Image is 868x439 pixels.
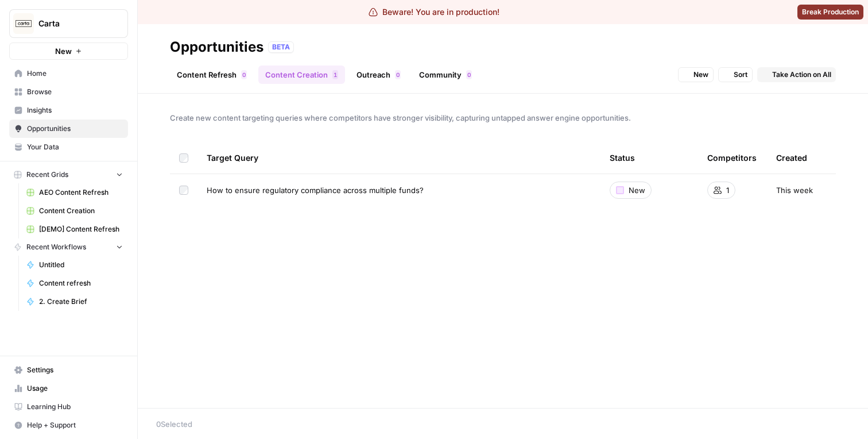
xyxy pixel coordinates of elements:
span: Insights [27,105,123,115]
span: Browse [27,87,123,97]
img: Carta Logo [13,13,34,34]
button: New [9,43,128,60]
button: Help + Support [9,416,128,434]
span: Home [27,68,123,79]
span: AEO Content Refresh [39,187,123,198]
a: Your Data [9,138,128,156]
span: How to ensure regulatory compliance across multiple funds? [207,184,424,196]
span: 2. Create Brief [39,296,123,307]
div: Competitors [707,142,757,174]
span: New [693,70,708,80]
span: Usage [27,383,123,394]
a: Outreach0 [350,66,408,84]
span: This week [776,184,813,196]
div: 1 [332,70,338,79]
span: Content Creation [39,206,123,216]
a: [DEMO] Content Refresh [21,220,128,238]
span: Recent Grids [26,170,68,180]
span: Take Action on All [772,70,831,80]
a: Browse [9,83,128,101]
a: Settings [9,361,128,379]
a: Home [9,64,128,83]
a: Content Refresh0 [170,66,254,84]
a: Opportunities [9,120,128,138]
button: Sort [718,67,753,82]
span: New [629,184,645,196]
button: Recent Workflows [9,238,128,256]
button: Take Action on All [757,67,836,82]
span: [DEMO] Content Refresh [39,224,123,234]
span: 0 [396,70,400,79]
span: 0 [242,70,246,79]
div: Opportunities [170,38,263,56]
div: Status [610,142,635,174]
div: 0 Selected [156,418,850,430]
div: 0 [395,70,401,79]
a: Community0 [412,66,479,84]
span: Learning Hub [27,402,123,412]
button: New [678,67,714,82]
span: 1 [726,184,729,196]
div: Beware! You are in production! [369,6,499,18]
div: Target Query [207,142,591,174]
a: AEO Content Refresh [21,183,128,202]
span: Content refresh [39,278,123,288]
button: Recent Grids [9,166,128,183]
span: Untitled [39,260,123,270]
button: Workspace: Carta [9,9,128,38]
span: Help + Support [27,420,123,430]
a: 2. Create Brief [21,292,128,311]
a: Content Creation1 [258,66,345,84]
div: 0 [241,70,247,79]
a: Usage [9,379,128,398]
div: BETA [268,41,294,53]
span: Sort [734,70,747,80]
span: Create new content targeting queries where competitors have stronger visibility, capturing untapp... [170,112,836,124]
span: Carta [38,18,108,29]
div: 0 [466,70,472,79]
a: Content Creation [21,202,128,220]
a: Untitled [21,256,128,274]
span: Your Data [27,142,123,152]
a: Content refresh [21,274,128,292]
span: New [55,45,72,57]
span: 0 [467,70,471,79]
a: Insights [9,101,128,120]
a: Learning Hub [9,398,128,416]
span: Recent Workflows [26,242,86,252]
span: Settings [27,365,123,375]
button: Break Production [797,5,863,20]
span: Break Production [802,7,859,17]
span: 1 [334,70,337,79]
span: Opportunities [27,124,123,134]
div: Created [776,142,807,174]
